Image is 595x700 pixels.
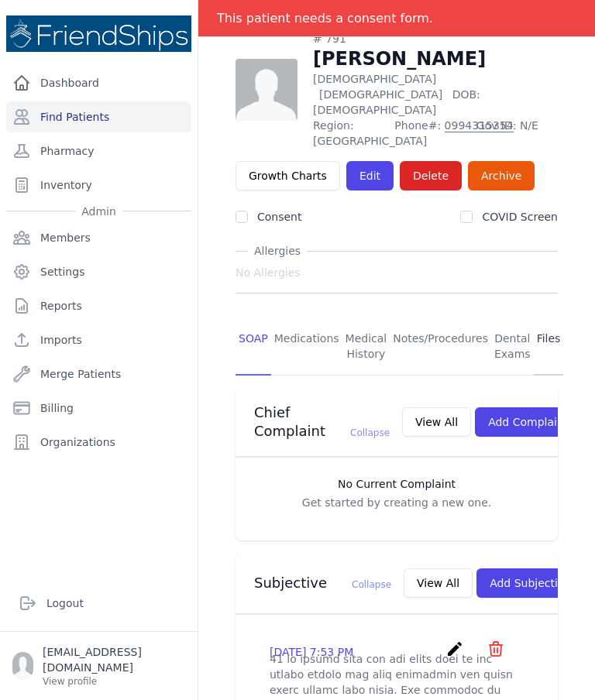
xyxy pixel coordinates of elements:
img: person-242608b1a05df3501eefc295dc1bc67a.jpg [236,59,297,121]
a: Files [534,318,564,376]
p: [DEMOGRAPHIC_DATA] [313,71,558,118]
span: [DEMOGRAPHIC_DATA] [319,88,442,101]
span: Gov ID: N/E [476,118,558,149]
button: Add Complaint [475,407,581,437]
h3: Chief Complaint [254,403,390,441]
a: Find Patients [6,101,191,132]
i: create [445,640,464,658]
a: Members [6,222,191,253]
button: Delete [400,161,462,190]
span: Allergies [248,243,307,259]
span: Collapse [350,427,390,438]
a: Notes/Procedures [390,318,491,376]
a: create [445,647,468,661]
a: Billing [6,393,191,424]
p: Get started by creating a new one. [251,495,542,510]
p: View profile [43,675,185,688]
h1: [PERSON_NAME] [313,46,558,71]
a: Logout [12,588,185,619]
h3: Subjective [254,574,391,592]
a: SOAP [236,318,271,376]
div: # 791 [313,31,558,46]
a: Inventory [6,170,191,201]
label: COVID Screen [482,211,558,223]
span: No Allergies [236,265,301,280]
p: [DATE] 7:53 PM [270,644,353,660]
button: Add Subjective [476,568,584,598]
button: View All [402,407,471,437]
a: [EMAIL_ADDRESS][DOMAIN_NAME] View profile [12,644,185,688]
a: Medications [271,318,342,376]
a: Growth Charts [236,161,340,190]
a: Dental Exams [491,318,534,376]
a: Archive [468,161,535,190]
a: Organizations [6,427,191,458]
a: Merge Patients [6,359,191,389]
span: Collapse [352,579,391,590]
span: Admin [75,204,122,219]
a: Pharmacy [6,136,191,166]
h3: No Current Complaint [251,476,542,492]
p: [EMAIL_ADDRESS][DOMAIN_NAME] [43,644,185,675]
span: Phone#: [394,118,466,149]
nav: Tabs [236,318,558,376]
label: Consent [257,211,301,223]
a: Edit [346,161,394,190]
a: Medical History [342,318,390,376]
button: View All [404,568,473,598]
a: Dashboard [6,67,191,98]
a: Reports [6,290,191,321]
img: Medical Missions EMR [6,15,191,52]
a: Imports [6,324,191,355]
a: Settings [6,256,191,287]
span: Region: [GEOGRAPHIC_DATA] [313,118,385,149]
